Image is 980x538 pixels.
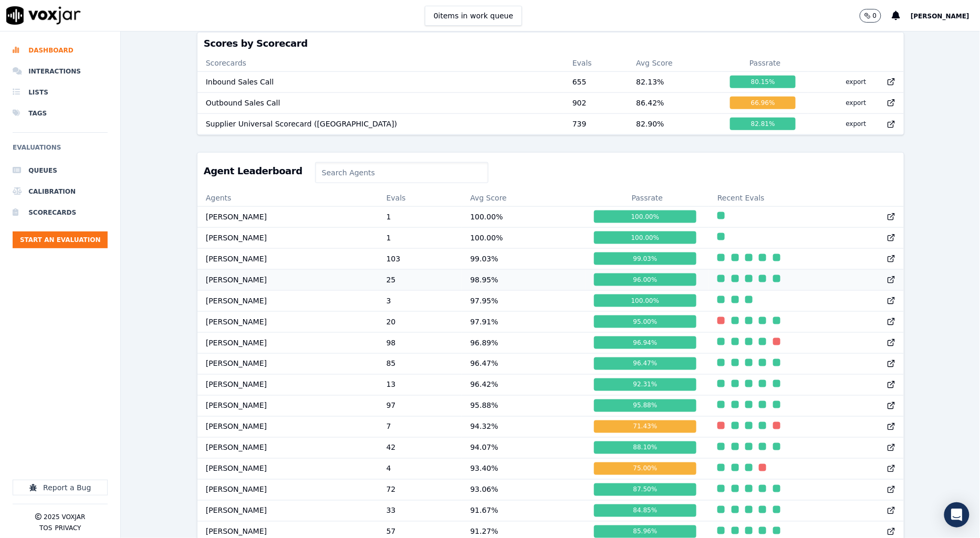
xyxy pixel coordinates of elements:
td: 902 [564,92,628,113]
td: 1 [378,227,462,248]
td: 96.47 % [462,353,586,374]
li: Tags [13,103,108,124]
th: Avg Score [628,55,722,71]
td: 739 [564,113,628,134]
button: Privacy [55,524,81,532]
td: 42 [378,437,462,458]
td: 100.00 % [462,227,586,248]
th: Recent Evals [709,189,904,206]
td: 94.07 % [462,437,586,458]
div: 99.03 % [594,252,696,265]
td: [PERSON_NAME] [197,206,378,227]
td: 103 [378,248,462,269]
div: 75.00 % [594,462,696,475]
div: 96.94 % [594,336,696,349]
td: 93.40 % [462,458,586,479]
td: [PERSON_NAME] [197,479,378,500]
td: [PERSON_NAME] [197,458,378,479]
td: 13 [378,374,462,395]
td: 97.95 % [462,290,586,311]
th: Scorecards [197,55,564,71]
td: [PERSON_NAME] [197,248,378,269]
td: 98.95 % [462,269,586,290]
li: Calibration [13,181,108,202]
div: 66.96 % [730,97,796,109]
td: 1 [378,206,462,227]
h6: Evaluations [13,141,108,160]
p: 2025 Voxjar [44,513,85,521]
div: Open Intercom Messenger [944,502,969,528]
th: Evals [564,55,628,71]
button: 0 [860,9,882,23]
td: 25 [378,269,462,290]
div: 100.00 % [594,231,696,244]
td: 91.67 % [462,500,586,521]
a: Dashboard [13,40,108,61]
td: 97.91 % [462,311,586,332]
button: [PERSON_NAME] [911,9,980,22]
td: [PERSON_NAME] [197,416,378,437]
div: 85.96 % [594,525,696,538]
button: export [838,73,875,90]
p: 0 [873,12,877,20]
th: Evals [378,189,462,206]
td: 3 [378,290,462,311]
div: 92.31 % [594,378,696,391]
img: voxjar logo [6,6,81,25]
div: 96.47 % [594,357,696,370]
td: 95.88 % [462,395,586,416]
td: [PERSON_NAME] [197,311,378,332]
div: 82.81 % [730,118,796,130]
td: 82.13 % [628,71,722,92]
button: export [838,115,875,132]
div: 71.43 % [594,420,696,433]
button: TOS [39,524,52,532]
td: 99.03 % [462,248,586,269]
td: 33 [378,500,462,521]
a: Scorecards [13,202,108,223]
td: [PERSON_NAME] [197,395,378,416]
div: 100.00 % [594,294,696,307]
td: [PERSON_NAME] [197,500,378,521]
div: 100.00 % [594,210,696,223]
button: export [838,94,875,111]
a: Interactions [13,61,108,82]
td: [PERSON_NAME] [197,290,378,311]
button: 0 [860,9,892,23]
td: 7 [378,416,462,437]
a: Lists [13,82,108,103]
td: 655 [564,71,628,92]
td: 85 [378,353,462,374]
td: 96.42 % [462,374,586,395]
td: [PERSON_NAME] [197,269,378,290]
div: 84.85 % [594,504,696,517]
td: 96.89 % [462,332,586,353]
th: Avg Score [462,189,586,206]
td: 82.90 % [628,113,722,134]
td: 86.42 % [628,92,722,113]
td: [PERSON_NAME] [197,437,378,458]
td: 20 [378,311,462,332]
input: Search Agents [315,162,488,183]
button: Report a Bug [13,480,108,495]
td: Supplier Universal Scorecard ([GEOGRAPHIC_DATA]) [197,113,564,134]
a: Queues [13,160,108,181]
div: 95.88 % [594,399,696,412]
div: 95.00 % [594,315,696,328]
h3: Agent Leaderboard [204,166,303,176]
td: 93.06 % [462,479,586,500]
td: [PERSON_NAME] [197,353,378,374]
td: 4 [378,458,462,479]
button: 0items in work queue [425,6,523,26]
td: [PERSON_NAME] [197,227,378,248]
td: Inbound Sales Call [197,71,564,92]
div: 87.50 % [594,483,696,496]
td: [PERSON_NAME] [197,332,378,353]
td: 97 [378,395,462,416]
td: Outbound Sales Call [197,92,564,113]
span: [PERSON_NAME] [911,13,969,20]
